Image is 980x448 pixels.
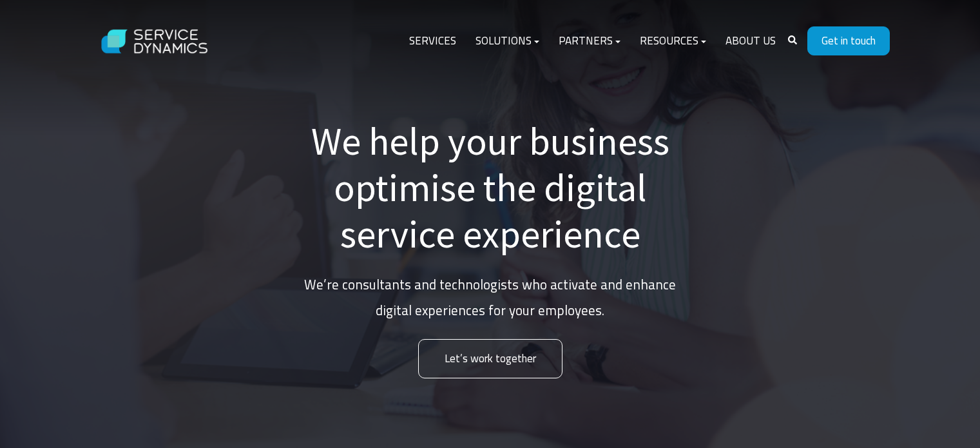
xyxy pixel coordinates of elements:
[418,339,562,378] a: Let’s work together
[549,26,630,57] a: Partners
[807,26,890,55] a: Get in touch
[91,17,220,66] img: Service Dynamics Logo - White
[716,26,785,57] a: About Us
[630,26,716,57] a: Resources
[399,26,466,57] a: Services
[297,272,684,324] p: We’re consultants and technologists who activate and enhance digital experiences for your employees.
[466,26,549,57] a: Solutions
[297,118,684,257] h1: We help your business optimise the digital service experience
[399,26,785,57] div: Navigation Menu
